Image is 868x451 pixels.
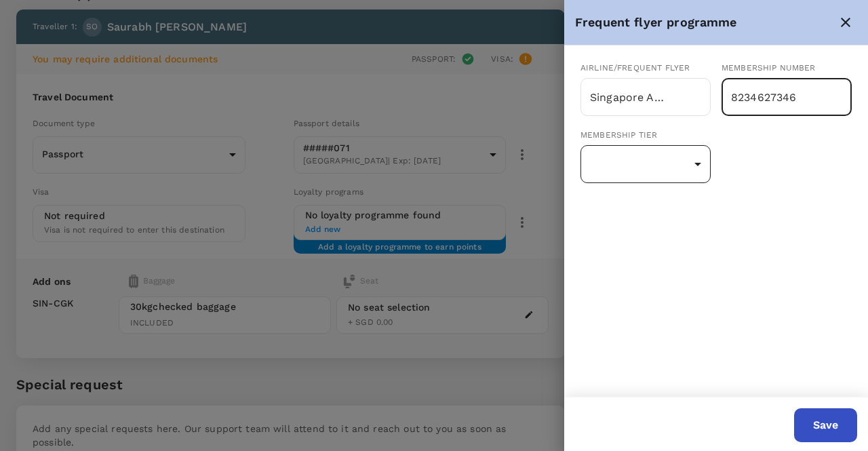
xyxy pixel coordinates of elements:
[580,147,711,181] div: ​
[703,96,706,98] button: Open
[580,62,711,75] div: Airline/Frequent Flyer
[794,408,857,442] button: Save
[575,13,834,33] div: Frequent flyer programme
[722,62,852,75] div: Membership number
[834,11,857,34] button: close
[722,80,852,114] input: Membership number
[580,129,711,142] div: Membership tier
[587,84,667,110] input: Airline/frequent flyer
